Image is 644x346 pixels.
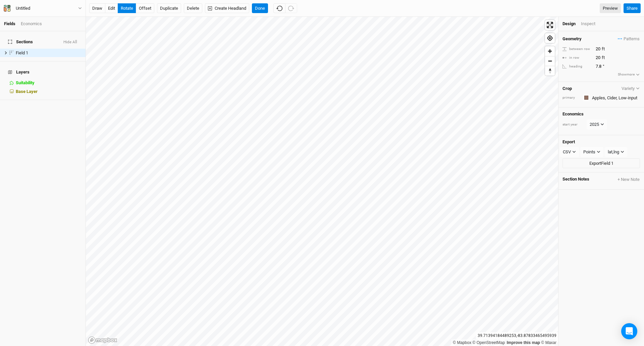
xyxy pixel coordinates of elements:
button: edit [105,3,118,13]
div: Suitability [16,80,82,86]
div: Design [562,21,576,27]
button: Duplicate [157,3,181,13]
a: Improve this map [507,340,540,345]
h4: Economics [562,111,640,117]
canvas: Map [86,17,558,346]
button: Create Headland [205,3,249,13]
button: rotate [118,3,136,13]
span: Base Layer [16,89,38,94]
button: Untitled [3,5,82,12]
button: Delete [184,3,202,13]
span: Field 1 [16,50,28,55]
button: offset [136,3,154,13]
a: Mapbox [453,340,471,345]
h4: Export [562,139,640,145]
div: lat,lng [608,149,619,155]
button: Showmore [618,71,640,78]
button: Redo (^Z) [285,3,297,13]
button: Zoom out [545,56,555,66]
div: Points [583,149,595,155]
div: in row [562,55,592,60]
div: between row [562,47,592,52]
div: Field 1 [16,50,82,56]
button: Undo (^z) [273,3,285,13]
div: Untitled [16,5,30,12]
div: primary [562,95,579,100]
input: Apples, Cider, Low-input [590,94,640,102]
a: OpenStreetMap [473,340,505,345]
button: Find my location [545,33,555,43]
span: Sections [8,39,33,45]
h4: Layers [4,65,82,79]
button: CSV [560,147,579,157]
div: heading [562,64,592,69]
button: Zoom in [545,46,555,56]
button: draw [89,3,105,13]
div: Base Layer [16,89,82,94]
a: Fields [4,21,15,26]
div: Economics [21,21,42,27]
span: Patterns [618,36,640,42]
div: 39.71394184489253 , -83.87833465495939 [476,332,558,339]
button: + New Note [617,177,640,183]
span: Zoom out [545,56,555,66]
button: lat,lng [605,147,627,157]
div: start year [562,122,586,127]
a: Preview [600,3,621,13]
span: Section Notes [562,177,589,183]
button: Reset bearing to north [545,66,555,76]
a: Mapbox logo [88,336,117,344]
button: ExportField 1 [562,158,640,168]
span: Suitability [16,80,35,85]
h4: Geometry [562,36,582,42]
button: Points [580,147,603,157]
button: Patterns [618,35,640,43]
div: Open Intercom Messenger [621,323,637,339]
button: 2025 [587,119,607,130]
button: Done [252,3,268,13]
div: Inspect [581,21,605,27]
button: Variety [621,86,640,91]
button: Hide All [63,40,77,45]
div: CSV [563,149,571,155]
h4: Crop [562,86,572,91]
button: Enter fullscreen [545,20,555,30]
a: Maxar [541,340,556,345]
button: Share [624,3,641,13]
